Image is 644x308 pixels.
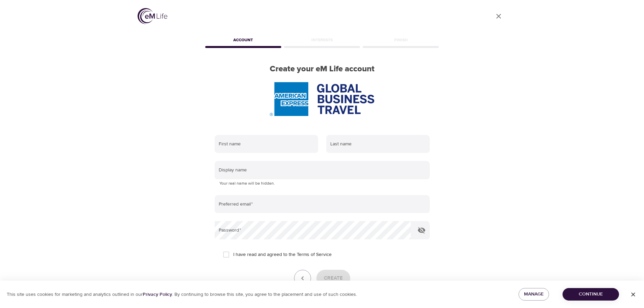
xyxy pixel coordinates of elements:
[568,290,614,299] span: Continue
[491,8,507,24] a: close
[519,288,549,301] button: Manage
[270,82,374,116] img: AmEx%20GBT%20logo.png
[219,180,425,187] p: Your real name will be hidden.
[563,288,619,301] button: Continue
[297,251,332,258] a: Terms of Service
[138,8,167,24] img: logo
[204,64,440,74] h2: Create your eM Life account
[143,291,172,298] a: Privacy Policy
[524,290,544,299] span: Manage
[233,251,332,258] span: I have read and agreed to the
